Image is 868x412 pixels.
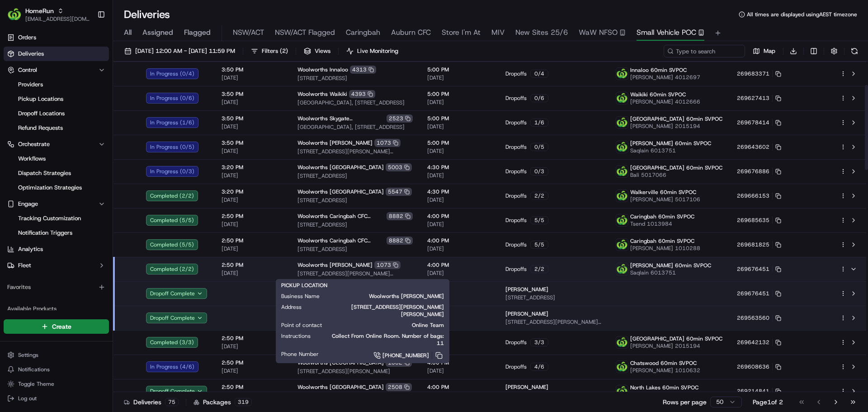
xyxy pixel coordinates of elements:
span: Dropoffs [505,168,527,175]
span: Dropoffs [505,95,527,102]
span: 5:00 PM [427,139,491,147]
span: Create [52,322,71,331]
span: [PERSON_NAME] 60min SVPOC [630,262,711,269]
span: [STREET_ADDRESS] [297,221,413,228]
a: Tracking Customization [14,212,98,225]
span: Dropoffs [505,70,527,77]
span: 3:50 PM [222,115,283,122]
span: Woolworths Innaloo [297,66,348,73]
span: Woolworths Caringbah CFC (CDOS) [297,213,385,220]
span: Woolworths Skygate ([GEOGRAPHIC_DATA]) [297,115,385,122]
span: Notifications [18,366,50,373]
div: 0 / 4 [530,70,548,78]
span: 2:50 PM [222,384,283,391]
h1: Deliveries [124,7,170,22]
span: 2:50 PM [222,261,283,269]
span: [DATE] [222,245,283,252]
span: New Sites 25/6 [515,27,568,38]
div: 8882 [387,237,413,245]
span: [PERSON_NAME] [505,310,548,317]
div: Past conversations [9,118,61,125]
a: 💻API Documentation [73,199,149,215]
img: ww.png [616,141,628,153]
span: Tsend 1013984 [630,220,694,227]
div: 4 / 6 [530,363,548,371]
div: We're available if you need us! [41,95,124,103]
div: 75 [165,398,179,406]
span: Fleet [18,261,31,270]
a: Refund Requests [14,122,98,134]
span: Chatswood 60min SVPOC [630,360,697,367]
span: 269627413 [737,95,769,102]
img: Kenrick Jones [9,132,24,146]
button: [EMAIL_ADDRESS][DOMAIN_NAME] [25,15,90,23]
span: [DATE] [427,343,491,350]
span: ( 2 ) [280,47,288,55]
button: 269676886 [737,168,781,175]
div: 1073 [374,139,401,147]
button: Toggle Theme [4,378,109,390]
span: [STREET_ADDRESS][PERSON_NAME] [297,368,413,375]
span: 2:50 PM [222,359,283,366]
span: [STREET_ADDRESS][PERSON_NAME][PERSON_NAME] [297,148,413,155]
span: [PERSON_NAME] 1010288 [630,245,700,252]
button: 269214841 [737,388,781,395]
span: [STREET_ADDRESS][PERSON_NAME][PERSON_NAME] [316,303,444,318]
span: Woolworths [PERSON_NAME] [297,261,373,269]
span: Engage [18,200,38,208]
span: [DATE] [222,221,283,228]
span: Address [281,303,302,311]
span: [DATE] [427,172,491,179]
span: Phone Number [281,350,319,358]
span: [GEOGRAPHIC_DATA] 60min SVPOC [630,115,722,123]
span: Woolworths Caringbah CFC (CDOS) [297,237,385,244]
p: Rows per page [663,398,707,407]
span: [PERSON_NAME] 4012697 [630,74,700,81]
div: 3 / 3 [530,338,548,346]
a: 📗Knowledge Base [5,199,73,215]
a: Optimization Strategies [14,181,98,194]
div: 5 / 5 [530,241,548,249]
span: Deliveries [18,50,44,58]
span: Toggle Theme [18,380,54,388]
img: ww.png [616,263,628,275]
span: Analytics [18,245,43,253]
span: 269642132 [737,339,769,346]
img: 8016278978528_b943e370aa5ada12b00a_72.png [19,86,35,103]
div: 1 / 6 [530,118,548,127]
span: 269643602 [737,143,769,151]
span: Control [18,66,37,74]
img: ww.png [616,68,628,80]
span: 4:30 PM [427,164,491,171]
img: HomeRun [7,7,22,22]
span: [PERSON_NAME] 60min SVPOC [630,140,711,147]
div: Page 1 of 2 [753,398,783,407]
span: Dropoffs [505,217,527,224]
span: Collect From Online Room. Number of bags: 11 [325,332,444,347]
span: Woolworths [PERSON_NAME] [297,139,373,147]
span: North Lakes 60min SVPOC [630,384,698,391]
a: Workflows [14,152,98,165]
div: 5 / 5 [530,216,548,224]
span: 269608636 [737,363,769,370]
span: Dropoffs [505,265,527,273]
button: 269563560 [737,314,781,322]
span: WaW NFSO [579,27,618,38]
span: [DATE] [222,196,283,204]
span: [DATE] [427,99,491,106]
img: ww.png [616,239,628,251]
span: 269681825 [737,241,769,248]
span: 2:50 PM [222,213,283,220]
a: [PHONE_NUMBER] [333,350,444,360]
button: Views [300,45,335,57]
span: 3:50 PM [222,139,283,147]
span: Walkerville 60min SVPOC [630,189,696,196]
span: HomeRun [25,6,54,15]
span: [DATE] [427,270,491,277]
span: Orders [18,33,36,42]
button: Engage [4,197,109,211]
span: 3:50 PM [222,66,283,73]
span: 4:00 PM [427,384,491,391]
span: Dropoffs [505,192,527,199]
